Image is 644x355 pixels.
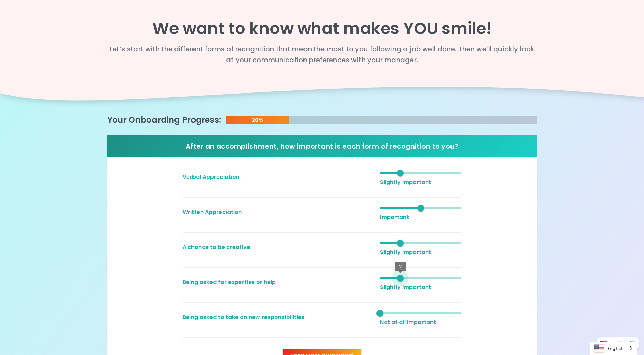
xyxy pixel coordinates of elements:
[107,19,537,38] p: We want to know what makes YOU smile!
[380,283,461,291] p: Slightly Important
[380,213,461,221] p: Important
[107,115,221,125] h5: Your Onboarding Progress:
[183,313,375,321] p: Being asked to take on new responsibilities
[590,342,637,355] aside: Language selected: English
[597,337,639,350] button: English
[183,243,375,251] p: A chance to be creative
[380,178,461,186] p: Slightly Important
[380,248,461,256] p: Slightly Important
[609,340,626,347] p: English
[107,44,537,65] p: Let’s start with the different forms of recognition that mean the most to you following a job wel...
[399,263,402,270] span: 2
[110,141,534,152] h6: After an accomplishment, how important is each form of recognition to you?
[226,116,289,124] p: 20%
[183,208,375,216] p: Written Appreciation
[590,342,637,355] div: Language
[183,278,375,286] p: Being asked for expertise or help
[600,341,607,346] img: United States flag
[380,318,461,326] p: Not at all Important
[590,342,637,355] a: English
[183,173,375,181] p: Verbal Appreciation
